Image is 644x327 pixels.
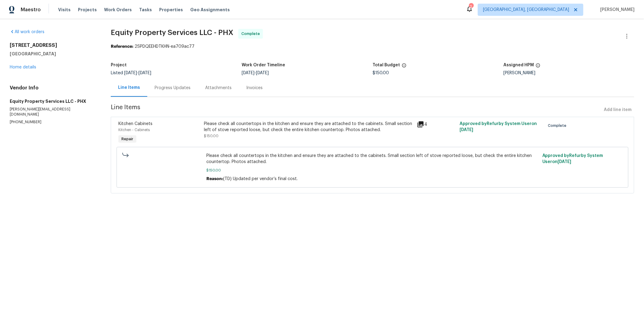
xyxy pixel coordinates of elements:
span: [DATE] [256,71,269,75]
span: Maestro [21,7,41,13]
span: Visits [58,7,71,13]
span: Approved by Refurby System User on [542,154,603,164]
b: Reference: [111,44,133,49]
span: Equity Property Services LLC - PHX [111,29,233,36]
div: 2SPDQEEHDTKHN-ea709ac77 [111,43,634,50]
div: Line Items [118,85,140,91]
span: $150.00 [373,71,389,75]
span: [DATE] [138,71,151,75]
h5: Equity Property Services LLC - PHX [10,98,96,104]
span: $150.00 [206,167,539,173]
span: Properties [159,7,183,13]
span: Line Items [111,104,602,116]
span: [DATE] [124,71,137,75]
p: [PERSON_NAME][EMAIL_ADDRESS][DOMAIN_NAME] [10,107,96,117]
span: - [242,71,269,75]
h5: Total Budget [373,63,400,67]
div: Attachments [205,85,232,91]
span: Please check all countertops in the kitchen and ensure they are attached to the cabinets. Small s... [206,153,539,165]
span: The total cost of line items that have been proposed by Opendoor. This sum includes line items th... [402,63,407,71]
span: [PERSON_NAME] [598,7,635,13]
span: Reason: [206,177,223,181]
span: Complete [241,31,262,37]
span: Repair [119,136,136,142]
span: [DATE] [242,71,254,75]
div: 4 [417,121,456,128]
span: Listed [111,71,151,75]
span: (TD) Updated per vendor’s final cost. [223,177,298,181]
span: The hpm assigned to this work order. [536,63,541,71]
span: Complete [548,123,569,129]
span: Tasks [139,8,152,12]
div: [PERSON_NAME] [503,71,634,75]
div: Please check all countertops in the kitchen and ensure they are attached to the cabinets. Small s... [204,121,414,133]
div: 2 [469,4,473,10]
span: Work Orders [104,7,132,13]
span: Projects [78,7,97,13]
span: [GEOGRAPHIC_DATA], [GEOGRAPHIC_DATA] [483,7,569,13]
a: All work orders [10,30,44,34]
span: $150.00 [204,134,219,138]
h4: Vendor Info [10,85,96,91]
span: Kitchen - Cabinets [118,128,150,132]
p: [PHONE_NUMBER] [10,120,96,125]
div: Progress Updates [155,85,191,91]
h5: Work Order Timeline [242,63,285,67]
h5: Project [111,63,127,67]
span: [DATE] [558,160,572,164]
h2: [STREET_ADDRESS] [10,42,96,48]
div: Invoices [246,85,263,91]
h5: Assigned HPM [503,63,534,67]
span: Kitchen Cabinets [118,122,152,126]
span: Approved by Refurby System User on [460,122,537,132]
span: - [124,71,151,75]
span: [DATE] [460,128,473,132]
h5: [GEOGRAPHIC_DATA] [10,51,96,57]
a: Home details [10,65,36,69]
span: Geo Assignments [190,7,230,13]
